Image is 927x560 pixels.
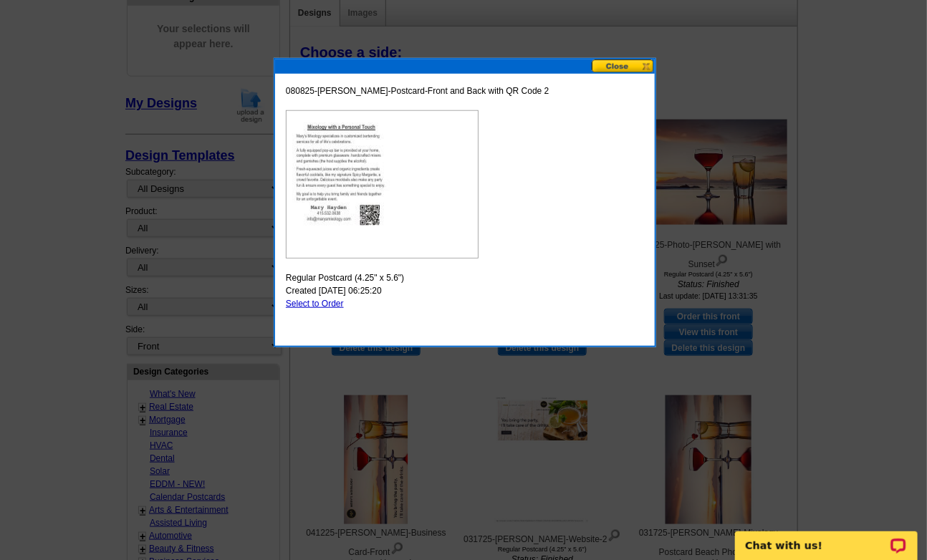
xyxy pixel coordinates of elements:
[286,284,382,297] span: Created [DATE] 06:25:20
[286,271,404,284] span: Regular Postcard (4.25" x 5.6")
[286,85,549,97] span: 080825-[PERSON_NAME]-Postcard-Front and Back with QR Code 2
[286,110,479,259] img: large-thumb.jpg
[726,515,927,560] iframe: LiveChat chat widget
[286,299,344,309] a: Select to Order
